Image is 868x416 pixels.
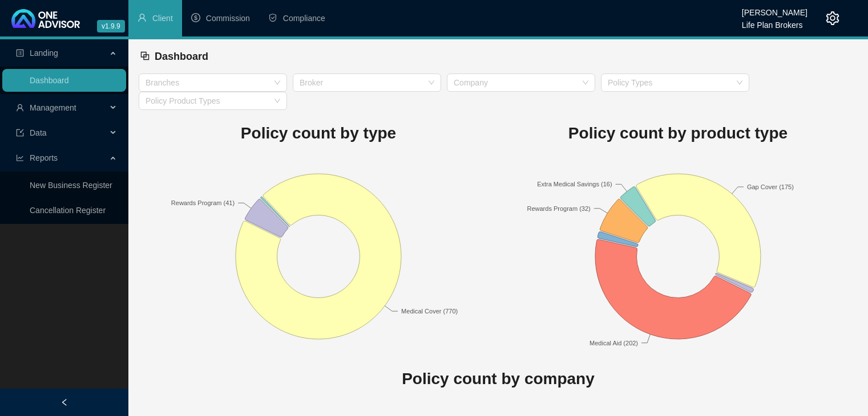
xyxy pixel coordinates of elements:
span: dollar [191,13,200,22]
span: Management [30,103,76,112]
span: Data [30,128,47,137]
a: New Business Register [30,181,112,190]
span: Client [152,14,173,23]
span: Landing [30,48,58,58]
a: Cancellation Register [30,206,106,215]
span: Dashboard [155,51,208,62]
h1: Policy count by type [139,121,498,146]
text: Rewards Program (41) [171,199,235,206]
text: Rewards Program (32) [527,205,591,211]
span: user [16,104,24,112]
span: profile [16,49,24,57]
span: setting [826,11,839,25]
span: user [138,13,147,22]
div: Life Plan Brokers [742,15,808,28]
text: Medical Aid (202) [590,339,638,346]
span: block [140,51,150,61]
img: 2df55531c6924b55f21c4cf5d4484680-logo-light.svg [11,9,80,28]
span: line-chart [16,154,24,162]
span: safety [268,13,277,22]
span: left [60,398,68,406]
span: Commission [206,14,250,23]
text: Medical Cover (770) [401,308,458,315]
span: import [16,129,24,137]
h1: Policy count by product type [498,121,858,146]
a: Dashboard [30,76,69,85]
text: Extra Medical Savings (16) [537,181,612,187]
text: Gap Cover (175) [747,183,794,190]
div: [PERSON_NAME] [742,3,808,15]
span: Compliance [283,14,325,23]
span: v1.9.9 [97,20,125,32]
span: Reports [30,153,58,162]
h1: Policy count by company [139,366,858,391]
